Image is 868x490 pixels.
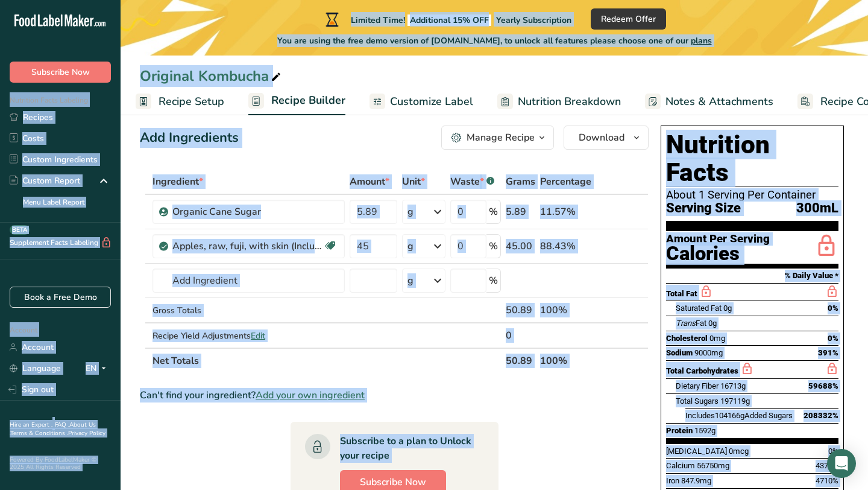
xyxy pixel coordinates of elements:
[691,35,712,46] span: plans
[407,205,414,219] div: g
[816,461,838,470] span: 4370%
[729,447,749,456] span: 0mcg
[666,426,693,435] span: Protein
[370,88,473,115] a: Customize Label
[666,201,741,216] span: Serving Size
[676,381,719,390] span: Dietary Fiber
[506,303,535,317] div: 50.89
[666,348,693,357] span: Sodium
[666,476,679,485] span: Iron
[506,239,535,253] div: 45.00
[676,319,706,328] span: Fat
[10,421,96,437] a: About Us .
[694,426,715,435] span: 1592g
[340,434,474,463] div: Subscribe to a plan to Unlock your recipe
[681,476,711,485] span: 847.9mg
[68,429,105,437] a: Privacy Policy
[467,130,535,145] div: Manage Recipe
[720,381,746,390] span: 16713g
[666,461,695,470] span: Calcium
[666,234,770,245] div: Amount Per Serving
[685,411,793,420] span: Includes Added Sugars
[818,348,838,357] span: 391%
[153,174,203,189] span: Ingredient
[350,174,389,189] span: Amount
[506,205,535,219] div: 5.89
[271,92,345,109] span: Recipe Builder
[723,304,732,313] span: 0g
[645,88,773,115] a: Notes & Attachments
[153,304,345,317] div: Gross Totals
[579,130,624,145] span: Download
[248,87,345,116] a: Recipe Builder
[694,348,723,357] span: 9000mg
[140,128,239,148] div: Add Ingredients
[10,358,61,379] a: Language
[251,330,265,342] span: Edit
[390,94,473,110] span: Customize Label
[86,361,111,376] div: EN
[804,411,838,420] span: 208332%
[10,174,80,187] div: Custom Report
[715,411,744,420] span: 104166g
[666,269,838,283] section: % Daily Value *
[506,174,535,189] span: Grams
[564,126,649,150] button: Download
[591,8,666,30] button: Redeem Offer
[256,388,365,402] span: Add your own ingredient
[10,287,111,308] a: Book a Free Demo
[450,174,494,189] div: Waste
[150,348,503,373] th: Net Totals
[796,201,838,216] span: 300mL
[407,239,414,253] div: g
[153,329,345,342] div: Recipe Yield Adjustments
[697,461,729,470] span: 56750mg
[402,174,425,189] span: Unit
[140,388,649,402] div: Can't find your ingredient?
[720,396,750,406] span: 197119g
[666,131,838,186] h1: Nutrition Facts
[10,421,52,429] a: Hire an Expert .
[31,66,90,78] span: Subscribe Now
[808,381,838,390] span: 59688%
[666,189,838,201] div: About 1 Serving Per Container
[277,34,712,47] span: You are using the free demo version of [DOMAIN_NAME], to unlock all features please choose one of...
[10,429,68,437] a: Terms & Conditions .
[709,334,725,343] span: 0mg
[506,328,535,343] div: 0
[816,476,838,485] span: 4710%
[540,205,591,219] div: 11.57%
[666,447,727,456] span: [MEDICAL_DATA]
[676,319,696,328] i: Trans
[540,303,591,317] div: 100%
[10,62,111,83] button: Subscribe Now
[360,475,426,489] span: Subscribe Now
[518,94,621,110] span: Nutrition Breakdown
[10,225,30,235] div: BETA
[172,205,323,219] div: Organic Cane Sugar
[828,447,838,456] span: 0%
[676,396,719,406] span: Total Sugars
[55,421,69,429] a: FAQ .
[666,245,770,262] div: Calories
[497,88,621,115] a: Nutrition Breakdown
[136,88,224,115] a: Recipe Setup
[140,65,283,87] div: Original Kombucha
[407,14,491,26] span: Additional 15% OFF
[540,239,591,253] div: 88.43%
[666,366,738,375] span: Total Carbohydrates
[666,289,697,298] span: Total Fat
[828,304,838,313] span: 0%
[441,126,554,150] button: Manage Recipe
[503,348,538,373] th: 50.89
[172,239,323,253] div: Apples, raw, fuji, with skin (Includes foods for USDA's Food Distribution Program)
[323,12,571,27] div: Limited Time!
[159,94,224,110] span: Recipe Setup
[407,273,414,288] div: g
[538,348,594,373] th: 100%
[708,319,717,328] span: 0g
[540,174,591,189] span: Percentage
[10,456,111,471] div: Powered By FoodLabelMaker © 2025 All Rights Reserved
[828,334,838,343] span: 0%
[665,94,773,110] span: Notes & Attachments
